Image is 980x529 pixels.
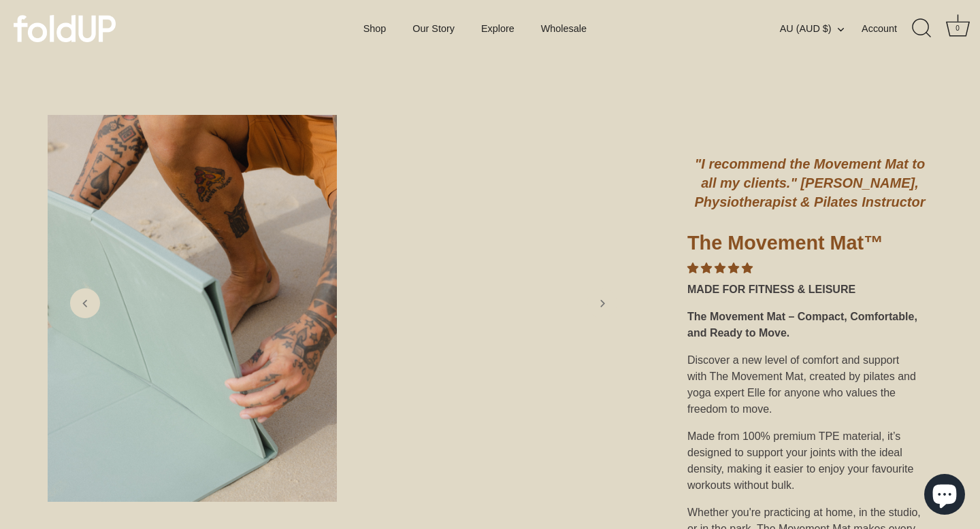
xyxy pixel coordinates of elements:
[943,14,973,44] a: Cart
[401,16,466,41] a: Our Story
[687,423,932,499] div: Made from 100% premium TPE material, it’s designed to support your joints with the ideal density,...
[695,156,926,209] em: "I recommend the Movement Mat to all my clients." [PERSON_NAME], Physiotherapist & Pilates Instru...
[687,284,855,295] strong: MADE FOR FITNESS & LEISURE
[862,20,911,37] a: Account
[951,22,964,35] div: 0
[352,16,398,41] a: Shop
[587,288,617,318] a: Next slide
[687,347,932,423] div: Discover a new level of comfort and support with The Movement Mat, created by pilates and yoga ex...
[470,16,526,41] a: Explore
[687,262,753,274] span: 4.86 stars
[907,14,937,44] a: Search
[70,288,100,318] a: Previous slide
[529,16,598,41] a: Wholesale
[920,474,969,518] inbox-online-store-chat: Shopify online store chat
[687,303,932,347] div: The Movement Mat – Compact, Comfortable, and Ready to Move.
[687,231,932,260] h1: The Movement Mat™
[330,16,621,41] div: Primary navigation
[780,22,859,35] button: AU (AUD $)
